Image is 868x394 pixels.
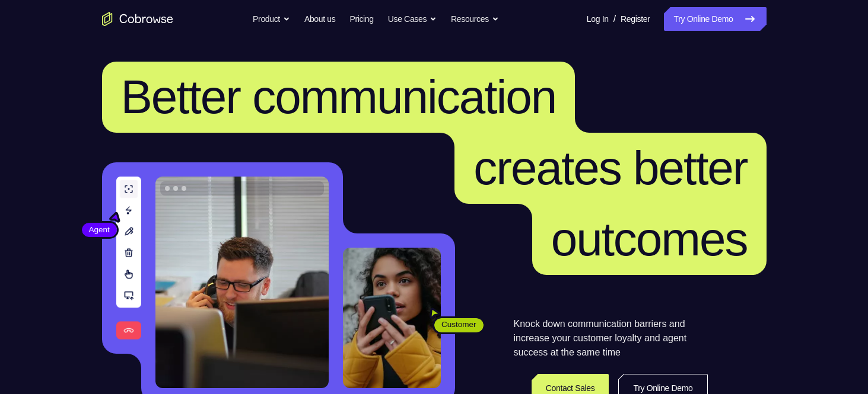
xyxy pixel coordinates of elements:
button: Use Cases [388,7,437,31]
a: About us [304,7,335,31]
span: / [613,12,616,26]
a: Pricing [349,7,373,31]
button: Product [253,7,290,31]
a: Try Online Demo [664,7,766,31]
a: Register [621,7,650,31]
a: Go to the home page [102,12,173,26]
img: A customer support agent talking on the phone [155,177,329,388]
span: creates better [473,142,747,194]
p: Knock down communication barriers and increase your customer loyalty and agent success at the sam... [514,317,708,360]
a: Log In [587,7,609,31]
button: Resources [451,7,499,31]
span: outcomes [551,213,748,265]
img: A customer holding their phone [343,248,441,388]
span: Better communication [121,71,557,123]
